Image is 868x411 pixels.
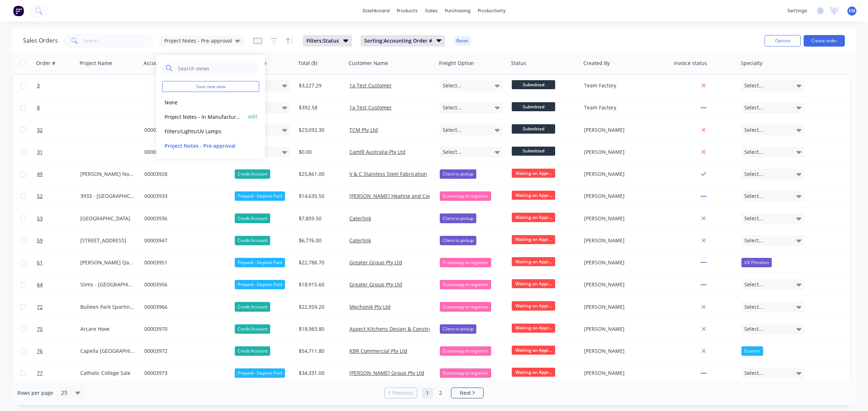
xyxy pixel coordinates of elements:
a: 77 [37,362,80,384]
a: 31 [37,141,80,163]
span: Select... [744,281,763,288]
div: Ecocanopy to organise [440,191,491,201]
span: 77 [37,369,43,377]
span: Select... [744,82,763,89]
div: [PERSON_NAME] [584,170,664,178]
div: $18,983.80 [299,325,341,333]
a: 1a Test Customer [349,104,392,111]
a: 49 [37,163,80,185]
span: 64 [37,281,43,288]
div: 00003966 [144,303,225,311]
div: $25,861.00 [299,170,341,178]
span: Next [460,389,471,397]
div: $3,227.29 [299,82,341,89]
a: Greater Group Pty Ltd [349,259,402,266]
div: Credit Account [235,302,270,311]
div: 00003928 [144,170,225,178]
div: [PERSON_NAME] [584,369,664,377]
div: [PERSON_NAME] [584,192,664,200]
div: sales [421,5,441,16]
div: 00003936 [144,215,225,222]
div: 00003956 [144,281,225,288]
a: Camfil Australia Pty Ltd [349,148,405,155]
div: Client to pickup [440,236,476,245]
div: Freight Option [439,60,474,67]
div: $23,092.30 [299,126,341,134]
div: $14,635.50 [299,192,341,200]
span: Select... [744,303,763,311]
img: Factory [13,5,24,16]
div: $392.58 [299,104,341,111]
span: Select... [744,170,763,178]
button: Project Notes - In Manufacture (Default) [162,112,245,121]
span: Select... [443,82,461,89]
span: Waiting on Appr... [512,368,555,377]
button: Filters:Status [303,35,352,47]
span: EM [849,8,855,14]
div: [STREET_ADDRESS] [80,237,136,244]
div: Prepaid - Deposit Paid [235,258,285,267]
div: $22,959.20 [299,303,341,311]
a: Caterlink [349,237,371,244]
span: Submitted [512,80,555,89]
div: purchasing [441,5,474,16]
span: 61 [37,259,43,266]
div: Ecocanopy to organise [440,346,491,356]
div: products [393,5,421,16]
div: $6,776.00 [299,237,341,244]
a: 8 [37,97,80,118]
a: Aspect Kitchens Design & Constructions Pty Ltd [349,325,464,332]
button: Create order [804,35,845,47]
span: 76 [37,347,43,355]
span: Select... [744,215,763,222]
button: None [162,98,245,106]
span: 72 [37,303,43,311]
span: Waiting on Appr... [512,257,555,266]
a: 52 [37,185,80,207]
div: Ecocanopy to organise [440,302,491,311]
div: $22,788.70 [299,259,341,266]
input: Search... [84,34,154,48]
div: [PERSON_NAME] [584,303,664,311]
div: [GEOGRAPHIC_DATA] [80,215,136,222]
a: 61 [37,252,80,273]
a: 75 [37,318,80,340]
div: 3933 - [GEOGRAPHIC_DATA] [80,192,136,200]
div: Credit Account [235,324,270,334]
button: Options [765,35,801,47]
span: Waiting on Appr... [512,324,555,333]
div: Catholic College Sale [80,369,136,377]
div: 00003951 [144,259,225,266]
span: 3 [37,82,40,89]
div: Prepaid - Deposit Paid [235,280,285,289]
a: V & C Stainless Steel Fabrication [349,170,427,177]
span: 53 [37,215,43,222]
span: 49 [37,170,43,178]
div: [PERSON_NAME] North [80,170,136,178]
div: Capella [GEOGRAPHIC_DATA] [80,347,136,355]
div: Prepaid - Deposit Paid [235,191,285,201]
span: Waiting on Appr... [512,235,555,244]
a: 53 [37,208,80,229]
a: [PERSON_NAME] Group Pty Ltd [349,369,424,376]
div: 00003972 [144,347,225,355]
div: [PERSON_NAME] [584,281,664,288]
a: 3 [37,75,80,96]
span: Waiting on Appr... [512,301,555,310]
a: Mechonik Pty Ltd [349,303,391,310]
span: 32 [37,126,43,134]
div: Total ($) [298,60,317,67]
div: Credit Account [235,169,270,179]
div: 00003933 [144,192,225,200]
div: Client to pickup [440,169,476,179]
div: $18,915.60 [299,281,341,288]
a: TCM Pty Ltd [349,126,378,133]
div: UV Filtration [741,258,772,267]
span: Filters: Status [306,37,339,44]
input: Search views [177,61,256,75]
span: Project Notes - Pre-approval [164,37,232,44]
div: Credit Account [235,213,270,223]
span: Waiting on Appr... [512,213,555,222]
div: [PERSON_NAME] [584,325,664,333]
span: Previous [392,389,413,397]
